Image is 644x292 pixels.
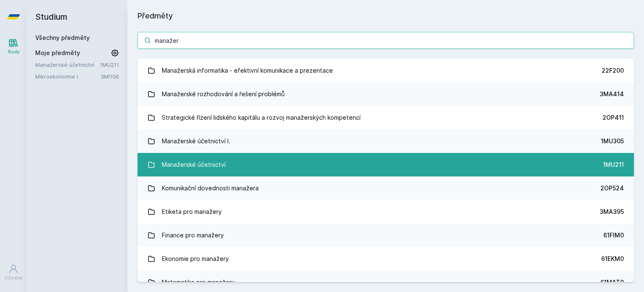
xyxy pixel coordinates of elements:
div: Strategické řízení lidského kapitálu a rozvoj manažerských kompetencí [162,109,361,126]
div: Manažerská informatika - efektivní komunikace a prezentace [162,62,333,79]
span: Moje předměty [35,49,80,57]
div: Study [8,49,20,55]
a: 3MI106 [101,73,119,80]
a: Uživatel [2,260,25,285]
div: Finance pro manažery [162,227,224,244]
div: Uživatel [5,275,22,281]
div: 1MU305 [601,137,624,145]
div: 61MAT0 [600,278,624,287]
div: 2OP411 [602,113,624,122]
a: Ekonomie pro manažery 61EKM0 [138,247,634,271]
a: Finance pro manažery 61FIM0 [138,224,634,247]
input: Název nebo ident předmětu… [138,32,634,49]
div: 22F200 [602,66,624,75]
div: Manažerské účetnictví [162,156,226,173]
a: Všechny předměty [35,34,90,41]
div: 3MA414 [600,90,624,98]
div: 3MA395 [600,208,624,216]
div: 61FIM0 [603,231,624,239]
a: Mikroekonomie I [35,72,101,81]
h1: Předměty [138,10,634,22]
div: Matematika pro manažery [162,274,235,291]
a: Manažerské účetnictví I. 1MU305 [138,129,634,153]
div: 61EKM0 [601,255,624,263]
a: Etiketa pro manažery 3MA395 [138,200,634,224]
div: Ekonomie pro manažery [162,250,229,267]
div: Manažerské rozhodování a řešení problémů [162,86,285,103]
a: Manažerské rozhodování a řešení problémů 3MA414 [138,82,634,106]
a: Strategické řízení lidského kapitálu a rozvoj manažerských kompetencí 2OP411 [138,106,634,129]
a: Manažerské účetnictví [35,61,100,69]
div: Etiketa pro manažery [162,203,222,220]
div: 1MU211 [603,160,624,169]
div: 2OP524 [600,184,624,192]
a: Komunikační dovednosti manažera 2OP524 [138,176,634,200]
a: Manažerská informatika - efektivní komunikace a prezentace 22F200 [138,59,634,82]
div: Komunikační dovednosti manažera [162,180,259,197]
a: Manažerské účetnictví 1MU211 [138,153,634,176]
a: Study [2,34,25,59]
div: Manažerské účetnictví I. [162,133,230,150]
a: 1MU211 [100,61,119,68]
